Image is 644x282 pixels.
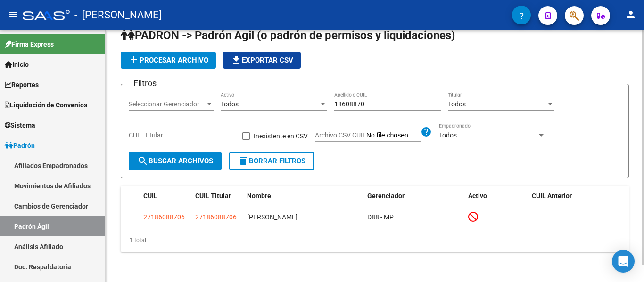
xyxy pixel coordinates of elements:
[532,192,572,200] span: CUIL Anterior
[128,56,208,64] span: Procesar archivo
[254,130,308,142] span: Inexistente en CSV
[367,192,405,200] span: Gerenciador
[223,52,301,69] button: Exportar CSV
[121,52,216,69] button: Procesar archivo
[129,77,161,90] h3: Filtros
[5,100,87,110] span: Liquidación de Convenios
[243,186,363,206] datatable-header-cell: Nombre
[121,29,455,42] span: PADRON -> Padrón Agil (o padrón de permisos y liquidaciones)
[612,250,635,273] div: Open Intercom Messenger
[367,213,394,221] span: D88 - MP
[363,186,465,206] datatable-header-cell: Gerenciador
[247,192,271,200] span: Nombre
[5,80,39,90] span: Reportes
[137,155,149,167] mat-icon: search
[528,186,629,206] datatable-header-cell: CUIL Anterior
[231,54,242,65] mat-icon: file_download
[5,120,35,130] span: Sistema
[137,157,213,165] span: Buscar Archivos
[5,59,29,70] span: Inicio
[448,100,466,108] span: Todos
[315,131,366,139] span: Archivo CSV CUIL
[143,213,185,221] span: 27186088706
[247,213,297,221] span: [PERSON_NAME]
[221,100,239,108] span: Todos
[143,192,157,200] span: CUIL
[195,213,237,221] span: 27186088706
[468,192,487,200] span: Activo
[625,9,636,20] mat-icon: person
[128,54,140,65] mat-icon: add
[129,100,205,108] span: Seleccionar Gerenciador
[140,186,191,206] datatable-header-cell: CUIL
[229,152,314,170] button: Borrar Filtros
[129,152,222,170] button: Buscar Archivos
[238,155,249,167] mat-icon: delete
[421,126,432,137] mat-icon: help
[366,131,421,140] input: Archivo CSV CUIL
[464,186,528,206] datatable-header-cell: Activo
[74,5,162,25] span: - [PERSON_NAME]
[5,39,54,49] span: Firma Express
[8,9,19,20] mat-icon: menu
[191,186,243,206] datatable-header-cell: CUIL Titular
[195,192,231,200] span: CUIL Titular
[5,140,35,151] span: Padrón
[231,56,293,64] span: Exportar CSV
[238,157,305,165] span: Borrar Filtros
[439,131,457,139] span: Todos
[121,228,629,252] div: 1 total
